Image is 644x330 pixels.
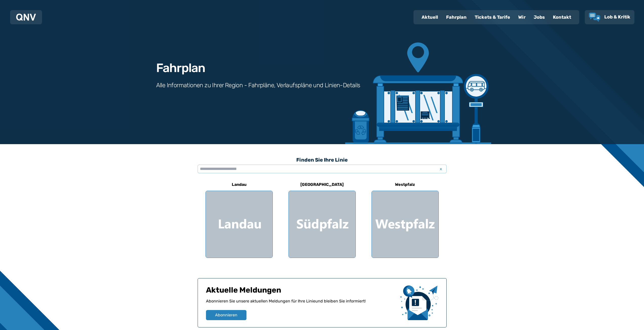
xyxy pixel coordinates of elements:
a: Landau Region Landau [205,179,273,258]
a: Tickets & Tarife [471,11,514,24]
h6: [GEOGRAPHIC_DATA] [298,181,346,189]
h6: Landau [230,181,248,189]
h6: Westpfalz [393,181,417,189]
h1: Aktuelle Meldungen [206,285,396,298]
span: Abonnieren [215,312,237,318]
img: newsletter [400,285,438,320]
h1: Fahrplan [156,62,205,74]
a: [GEOGRAPHIC_DATA] Region Südpfalz [288,179,356,258]
a: Lob & Kritik [589,13,630,22]
h3: Finden Sie Ihre Linie [198,154,447,165]
span: x [438,166,445,172]
a: Wir [514,11,530,24]
a: Jobs [530,11,549,24]
p: Abonnieren Sie unsere aktuellen Meldungen für Ihre Linie und bleiben Sie informiert! [206,298,396,310]
a: QNV Logo [16,12,36,22]
a: Fahrplan [442,11,471,24]
img: QNV Logo [16,14,36,21]
button: Abonnieren [206,310,246,320]
span: Lob & Kritik [604,14,630,20]
a: Kontakt [549,11,575,24]
h3: Alle Informationen zu Ihrer Region - Fahrpläne, Verlaufspläne und Linien-Details [156,81,360,89]
a: Westpfalz Region Westpfalz [371,179,439,258]
a: Aktuell [418,11,442,24]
